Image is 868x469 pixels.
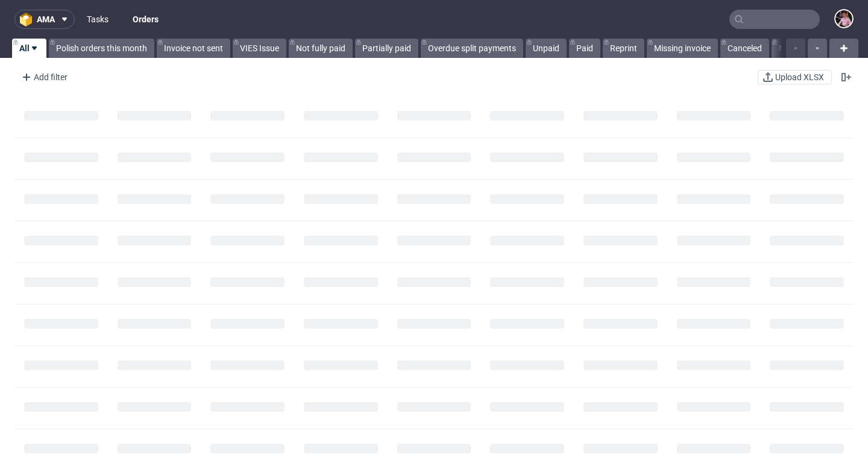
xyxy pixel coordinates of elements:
a: Polish orders this month [49,39,154,58]
a: Paid [569,39,600,58]
a: Not fully paid [289,39,353,58]
span: ama [37,15,55,24]
a: Reprint [603,39,644,58]
img: logo [20,13,37,27]
a: Partially paid [355,39,418,58]
button: ama [14,10,75,29]
a: VIES Issue [233,39,286,58]
a: Canceled [720,39,769,58]
a: All [12,39,46,58]
a: Orders [125,10,166,29]
button: Upload XLSX [758,70,832,84]
a: Tasks [80,10,116,29]
a: Invoice not sent [157,39,230,58]
div: Add filter [17,68,70,87]
a: Not PL [772,39,812,58]
a: Unpaid [526,39,567,58]
a: Overdue split payments [421,39,523,58]
span: Upload XLSX [773,73,826,81]
a: Missing invoice [647,39,718,58]
img: Aleks Ziemkowski [835,10,852,27]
